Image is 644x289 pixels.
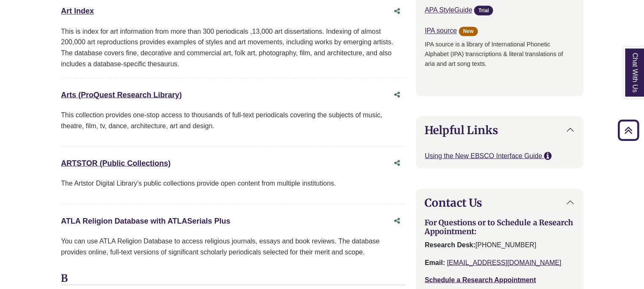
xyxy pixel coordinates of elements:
a: ARTSTOR (Public Collections) [61,159,170,167]
div: This is index for art information from more than 300 periodicals ,13,000 art dissertations. Index... [61,26,406,69]
span: New [459,27,478,36]
a: Using the New EBSCO Interface Guide [425,152,544,159]
p: [PHONE_NUMBER] [425,239,574,250]
a: IPA source [425,27,457,34]
a: [EMAIL_ADDRESS][DOMAIN_NAME] [447,259,561,266]
button: Helpful Links [416,116,582,143]
button: Share this database [389,3,406,19]
a: ATLA Religion Database with ATLASerials Plus [61,216,230,225]
button: Share this database [389,213,406,229]
button: Contact Us [416,189,582,216]
a: APA StyleGuide [425,6,472,14]
button: Share this database [389,155,406,171]
p: You can use ATLA Religion Database to access religious journals, essays and book reviews. The dat... [61,235,406,257]
strong: Email: [425,259,445,266]
h3: For Questions or to Schedule a Research Appointment: [425,218,574,236]
a: Art Index [61,7,94,15]
h3: B [61,272,406,285]
a: Back to Top [615,124,642,136]
p: This collection provides one-stop access to thousands of full-text periodicals covering the subje... [61,109,406,131]
button: Share this database [389,86,406,103]
a: Arts (ProQuest Research Library) [61,90,181,99]
p: IPA source is a library of International Phonetic Alphabet (IPA) transcriptions & literal transla... [425,40,574,78]
strong: Research Desk: [425,241,475,248]
span: Trial [474,5,493,15]
a: Schedule a Research Appointment [425,276,536,283]
p: The Artstor Digital Library's public collections provide open content from multiple institutions. [61,178,406,189]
